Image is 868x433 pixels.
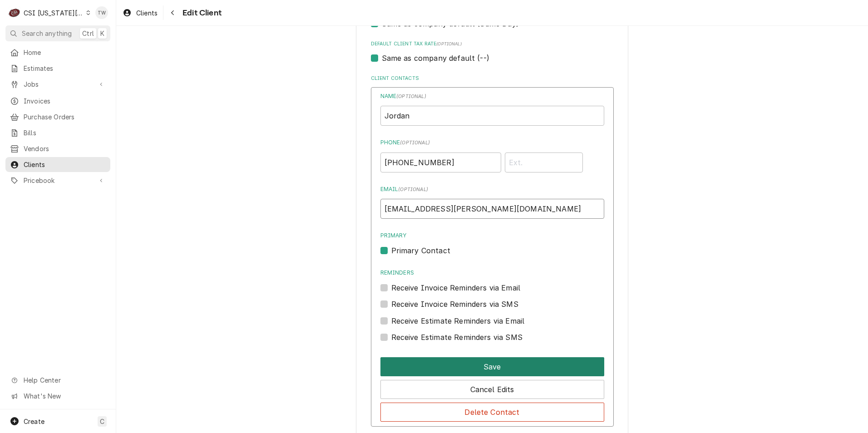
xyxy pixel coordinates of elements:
[396,93,426,99] span: ( optional )
[505,153,583,172] input: Ext.
[380,399,604,422] div: Button Group Row
[391,245,450,256] label: Primary Contact
[8,6,21,19] div: C
[391,315,525,326] label: Receive Estimate Reminders via Email
[5,125,110,140] a: Bills
[380,380,604,399] button: Cancel Edits
[24,112,106,122] span: Purchase Orders
[5,389,110,403] a: Go to What's New
[100,29,104,38] span: K
[391,332,523,343] label: Receive Estimate Reminders via SMS
[371,75,614,82] label: Client Contacts
[24,418,44,425] span: Create
[24,79,92,89] span: Jobs
[371,40,614,48] label: Default Client Tax Rate
[371,40,614,64] div: Default Client Tax Rate
[391,299,518,310] label: Receive Invoice Reminders via SMS
[24,144,106,153] span: Vendors
[5,157,110,172] a: Clients
[400,140,430,146] span: ( optional )
[24,160,106,169] span: Clients
[24,96,106,106] span: Invoices
[24,48,106,57] span: Home
[380,185,604,193] label: Email
[22,29,72,38] span: Search anything
[380,92,604,126] div: Name
[5,93,110,108] a: Invoices
[5,141,110,156] a: Vendors
[24,375,105,385] span: Help Center
[380,403,604,422] button: Delete Contact
[380,269,604,277] label: Reminders
[180,7,222,19] span: Edit Client
[82,29,94,38] span: Ctrl
[391,282,521,293] label: Receive Invoice Reminders via Email
[380,92,604,100] label: Name
[380,354,604,376] div: Button Group Row
[5,109,110,124] a: Purchase Orders
[5,173,110,188] a: Go to Pricebook
[8,6,21,19] div: CSI Kansas City's Avatar
[95,6,108,19] div: TW
[5,77,110,92] a: Go to Jobs
[380,357,604,376] button: Save
[136,8,158,18] span: Clients
[380,269,604,293] div: Reminders
[5,61,110,76] a: Estimates
[5,45,110,60] a: Home
[24,176,92,185] span: Pricebook
[24,8,84,18] div: CSI [US_STATE][GEOGRAPHIC_DATA]
[380,92,604,343] div: Contact Edit Form
[24,128,106,138] span: Bills
[24,64,106,73] span: Estimates
[436,41,462,46] span: (optional)
[380,376,604,399] div: Button Group Row
[119,5,161,20] a: Clients
[5,373,110,388] a: Go to Help Center
[24,391,105,401] span: What's New
[382,53,489,64] label: Same as company default (--)
[165,5,180,20] button: Navigate back
[398,187,428,192] span: ( optional )
[380,231,604,256] div: Primary
[380,153,501,172] input: Number
[5,25,110,41] button: Search anythingCtrlK
[380,231,604,240] label: Primary
[380,138,604,172] div: Phone
[380,354,604,422] div: Button Group
[380,185,604,219] div: Email
[100,417,104,426] span: C
[380,138,604,147] label: Phone
[95,6,108,19] div: Tori Warrick's Avatar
